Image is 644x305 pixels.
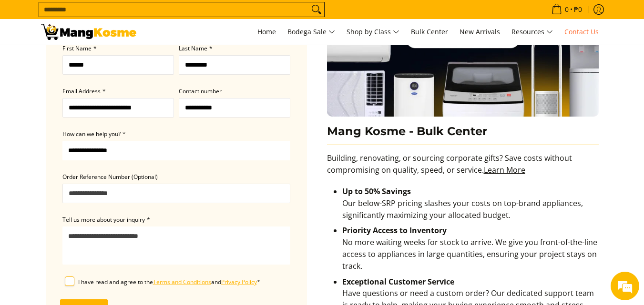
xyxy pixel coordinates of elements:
[572,6,583,13] span: ₱0
[257,27,276,36] span: Home
[460,27,500,36] span: New Arrivals
[156,5,179,28] div: Minimize live chat window
[560,19,603,45] a: Contact Us
[342,276,454,287] strong: Exceptional Customer Service
[455,19,505,45] a: New Arrivals
[406,19,453,45] a: Bulk Center
[221,278,257,286] a: Privacy Policy
[327,152,599,186] p: Building, renovating, or sourcing corporate gifts? Save costs without compromising on quality, sp...
[5,204,182,237] textarea: Type your message and hit 'Enter'
[342,186,599,225] li: Our below-SRP pricing slashes your costs on top-brand appliances, significantly maximizing your a...
[549,4,585,15] span: •
[283,19,340,45] a: Bodega Sale
[507,19,558,45] a: Resources
[62,44,92,52] span: First Name
[62,87,101,95] span: Email Address
[342,19,404,45] a: Shop by Class
[309,2,324,17] button: Search
[563,6,570,13] span: 0
[146,19,603,45] nav: Main Menu
[564,27,599,36] span: Contact Us
[179,44,207,52] span: Last Name
[342,225,447,236] strong: Priority Access to Inventory
[327,124,599,146] h3: Mang Kosme - Bulk Center
[347,26,399,38] span: Shop by Class
[41,24,136,40] img: Contact Us Today! l Mang Kosme - Home Appliance Warehouse Sale
[78,278,257,286] span: I have read and agree to the and
[287,26,335,38] span: Bodega Sale
[253,19,281,45] a: Home
[50,53,160,66] div: Chat with us now
[411,27,448,36] span: Bulk Center
[511,26,553,38] span: Resources
[179,87,222,95] span: Contact number
[342,225,599,275] li: No more waiting weeks for stock to arrive. We give you front-of-the-line access to appliances in ...
[484,165,525,175] a: Learn More
[342,186,411,197] strong: Up to 50% Savings
[62,130,121,138] span: How can we help you?
[55,92,132,188] span: We're online!
[153,278,211,286] a: Terms and Conditions
[62,173,158,181] span: Order Reference Number (Optional)
[62,216,145,224] span: Tell us more about your inquiry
